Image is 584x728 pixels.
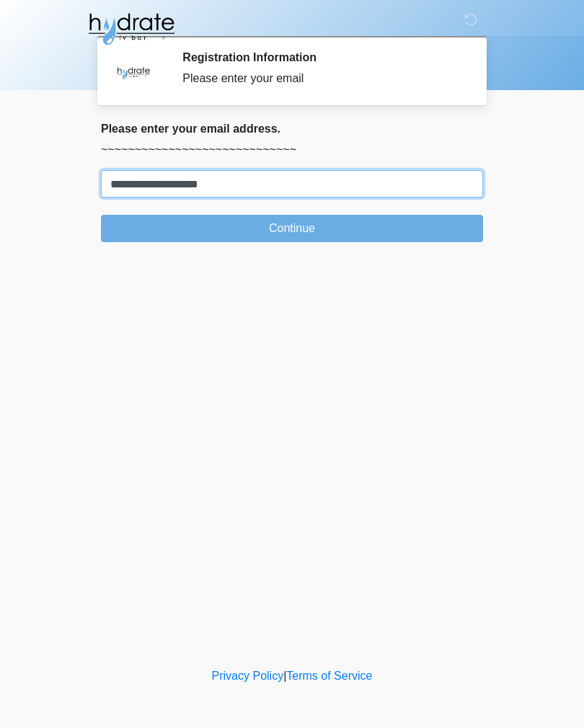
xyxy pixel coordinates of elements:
img: Agent Avatar [112,50,155,94]
button: Continue [101,215,483,242]
h2: Please enter your email address. [101,122,483,136]
img: Hydrate IV Bar - Fort Collins Logo [87,11,176,47]
a: | [283,670,286,682]
p: ~~~~~~~~~~~~~~~~~~~~~~~~~~~~~ [101,141,483,159]
a: Terms of Service [286,670,372,682]
a: Privacy Policy [212,670,284,682]
div: Please enter your email [182,70,461,87]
